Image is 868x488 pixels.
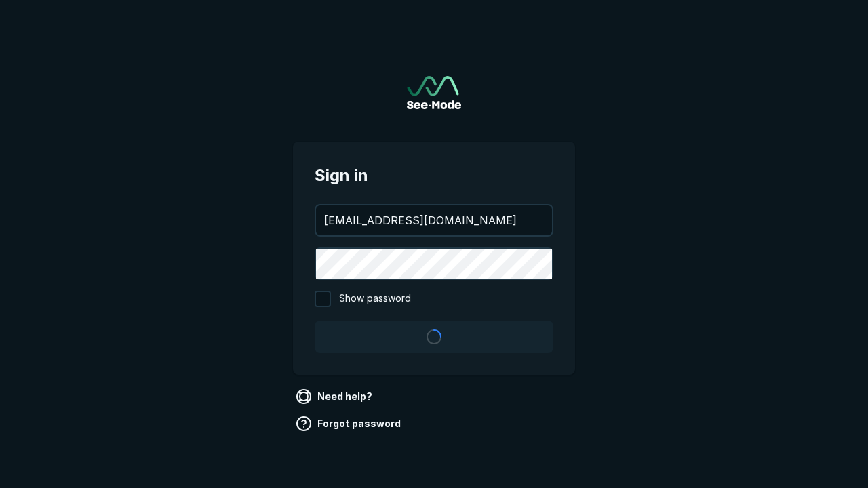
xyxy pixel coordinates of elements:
input: your@email.com [316,205,552,235]
span: Show password [339,291,411,307]
a: Need help? [293,386,378,407]
span: Sign in [315,163,553,188]
img: See-Mode Logo [407,76,461,109]
a: Forgot password [293,413,406,434]
a: Go to sign in [407,76,461,109]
